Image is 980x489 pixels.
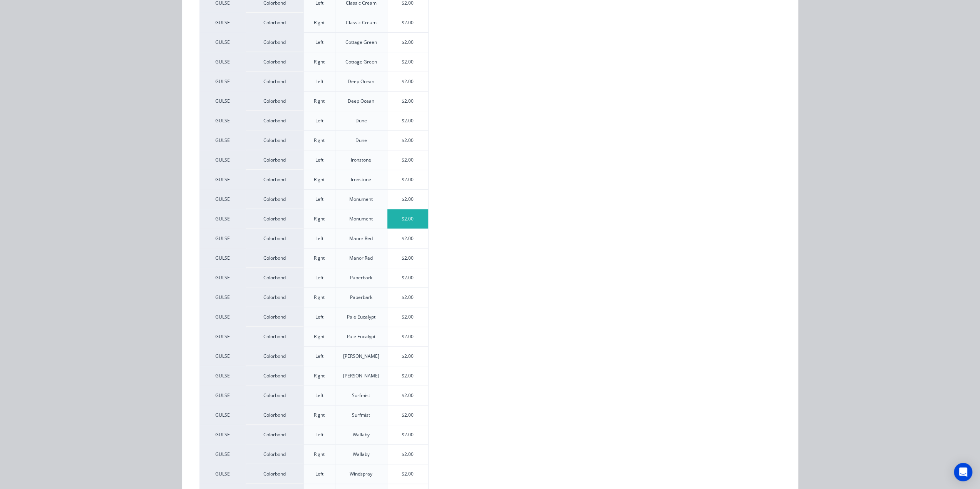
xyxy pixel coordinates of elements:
div: GULSE [199,405,246,425]
div: GULSE [199,248,246,268]
div: Open Intercom Messenger [954,463,972,481]
div: Cottage Green [345,39,377,46]
div: Right [314,176,325,183]
div: $2.00 [387,288,429,307]
div: $2.00 [387,150,429,170]
div: GULSE [199,366,246,386]
div: Left [315,235,323,242]
div: GULSE [199,386,246,405]
div: Colorbond [246,170,303,189]
div: Left [315,117,323,124]
div: GULSE [199,150,246,170]
div: GULSE [199,13,246,32]
div: Colorbond [246,130,303,150]
div: Monument [349,215,373,222]
div: $2.00 [387,406,429,425]
div: Colorbond [246,229,303,248]
div: Colorbond [246,91,303,111]
div: Left [315,274,323,281]
div: [PERSON_NAME] [343,372,379,379]
div: Paperbark [350,294,372,301]
div: GULSE [199,346,246,366]
div: Classic Cream [346,19,377,26]
div: Manor Red [349,255,373,262]
div: Right [314,98,325,105]
div: GULSE [199,425,246,444]
div: GULSE [199,32,246,52]
div: Colorbond [246,307,303,327]
div: Dune [355,137,367,144]
div: Monument [349,196,373,203]
div: Surfmist [352,392,370,399]
div: [PERSON_NAME] [343,353,379,360]
div: Surfmist [352,412,370,419]
div: $2.00 [387,307,429,327]
div: Paperbark [350,274,372,281]
div: Wallaby [353,451,370,458]
div: Colorbond [246,150,303,170]
div: GULSE [199,209,246,229]
div: Manor Red [349,235,373,242]
div: GULSE [199,327,246,346]
div: Right [314,372,325,379]
div: GULSE [199,229,246,248]
div: Colorbond [246,32,303,52]
div: Colorbond [246,248,303,268]
div: $2.00 [387,327,429,346]
div: Colorbond [246,13,303,32]
div: $2.00 [387,425,429,444]
div: Right [314,412,325,419]
div: Colorbond [246,72,303,91]
div: GULSE [199,464,246,484]
div: Colorbond [246,444,303,464]
div: Right [314,19,325,26]
div: $2.00 [387,249,429,268]
div: $2.00 [387,170,429,189]
div: $2.00 [387,190,429,209]
div: $2.00 [387,209,429,229]
div: Left [315,78,323,85]
div: $2.00 [387,229,429,248]
div: GULSE [199,287,246,307]
div: Right [314,58,325,65]
div: Colorbond [246,287,303,307]
div: GULSE [199,91,246,111]
div: GULSE [199,444,246,464]
div: GULSE [199,111,246,130]
div: Colorbond [246,327,303,346]
div: GULSE [199,130,246,150]
div: Windspray [350,471,372,477]
div: Pale Eucalypt [347,333,375,340]
div: Colorbond [246,386,303,405]
div: Cottage Green [345,58,377,65]
div: Colorbond [246,52,303,72]
div: Left [315,353,323,360]
div: Right [314,255,325,262]
div: Colorbond [246,268,303,287]
div: Deep Ocean [348,98,374,105]
div: $2.00 [387,111,429,130]
div: GULSE [199,52,246,72]
div: Colorbond [246,425,303,444]
div: GULSE [199,268,246,287]
div: GULSE [199,72,246,91]
div: Ironstone [351,176,371,183]
div: GULSE [199,170,246,189]
div: $2.00 [387,464,429,484]
div: Left [315,196,323,203]
div: Colorbond [246,346,303,366]
div: Right [314,137,325,144]
div: Colorbond [246,366,303,386]
div: Right [314,333,325,340]
div: Dune [355,117,367,124]
div: Colorbond [246,189,303,209]
div: $2.00 [387,347,429,366]
div: Left [315,314,323,320]
div: $2.00 [387,386,429,405]
div: $2.00 [387,92,429,111]
div: Colorbond [246,405,303,425]
div: Left [315,431,323,438]
div: Colorbond [246,209,303,229]
div: Colorbond [246,464,303,484]
div: Left [315,39,323,46]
